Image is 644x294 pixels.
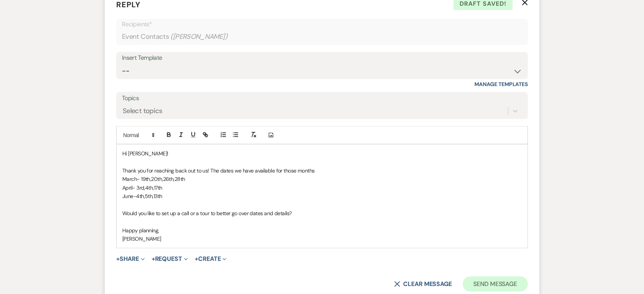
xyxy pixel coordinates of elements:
p: Would you like to set up a call or a tour to better go over dates and details? [122,209,522,217]
p: Thank you for reaching back out to us! The dates we have available for those months [122,166,522,174]
button: Share [116,256,145,262]
div: Insert Template [122,53,522,64]
p: June-4th,5th,13th [122,192,522,200]
p: Hi [PERSON_NAME]! [122,149,522,157]
button: Send Message [463,276,528,291]
button: Clear message [394,281,452,287]
p: April- 3rd,4th,17th [122,183,522,192]
p: [PERSON_NAME] [122,234,522,243]
button: Create [195,256,226,262]
p: Happy planning, [122,226,522,234]
p: Recipients* [122,19,522,29]
label: Topics [122,93,522,104]
a: Manage Templates [474,80,528,87]
div: Select topics [123,106,162,116]
button: Request [152,256,188,262]
span: + [116,256,120,262]
div: Event Contacts [122,29,522,44]
span: + [195,256,198,262]
span: ( [PERSON_NAME] ) [170,32,227,42]
span: + [152,256,155,262]
p: March- 19th,20th,26th,28th [122,174,522,183]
